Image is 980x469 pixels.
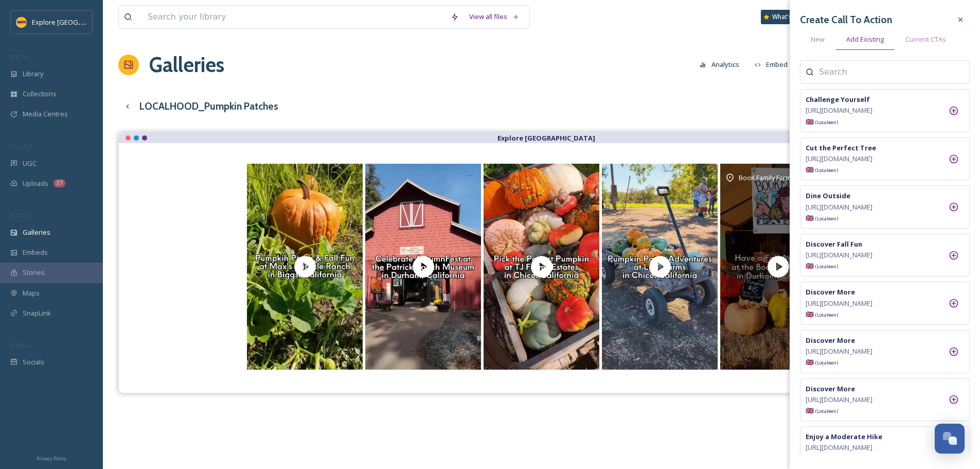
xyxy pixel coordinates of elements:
strong: Explore [GEOGRAPHIC_DATA] [497,133,595,143]
span: New [811,34,825,44]
strong: Discover Fall Fun [806,239,862,249]
a: Opens media popup. Media description: Run by first-generation farmers, L&T Farms offers a seasona... [601,164,719,370]
span: 🇬🇧 [806,165,838,175]
strong: Enjoy a Moderate Hike [806,432,882,441]
span: (Locale en ) [815,359,838,366]
span: Current CTAs [905,34,946,44]
input: Search your library [142,6,446,28]
span: 🇬🇧 [806,261,838,271]
button: Open Chat [935,424,965,454]
input: Search [819,66,922,78]
strong: Discover More [806,287,855,297]
span: (Locale en ) [815,215,838,222]
span: (Locale en ) [815,408,838,414]
span: (Locale en ) [815,263,838,270]
strong: Discover More [806,336,855,345]
div: 27 [54,179,65,187]
button: Embed [750,55,793,75]
span: [URL][DOMAIN_NAME] [806,443,872,453]
span: Privacy Policy [37,455,66,462]
span: Embeds [23,248,48,257]
a: Opens media popup. Media description: Localhood_Pumpkin Patch-Patrick Ranch.mp4. [364,164,483,370]
a: Privacy Policy [37,451,66,464]
span: 🇬🇧 [806,309,838,319]
span: Explore [GEOGRAPHIC_DATA] [32,17,122,27]
strong: Discover More [806,384,855,393]
button: Analytics [694,55,744,75]
span: UGC [23,159,37,168]
span: Add Existing [846,34,884,44]
span: [URL][DOMAIN_NAME] [806,395,872,405]
span: (Locale en ) [815,311,838,318]
span: BooK Family Farm [739,173,791,182]
span: [URL][DOMAIN_NAME] [806,346,872,356]
span: [URL][DOMAIN_NAME] [806,154,872,164]
span: 🇬🇧 [806,117,838,127]
span: [URL][DOMAIN_NAME] [806,106,872,115]
strong: Dine Outside [806,191,850,200]
a: View all files [464,7,524,27]
span: Galleries [23,228,50,237]
a: Galleries [149,49,224,80]
strong: Cut the Perfect Tree [806,143,876,152]
span: [URL][DOMAIN_NAME] [806,202,872,212]
span: [URL][DOMAIN_NAME] [806,250,872,260]
span: Socials [23,357,44,367]
strong: Challenge Yourself [806,95,870,104]
img: Butte%20County%20logo.png [16,17,27,27]
span: WIDGETS [10,212,34,219]
span: SnapLink [23,308,51,318]
span: (Locale en ) [815,119,838,126]
a: Opens media popup. Media description: Visitors to the Book Family Farm's pumpkin patch will find ... [719,164,838,370]
span: Maps [23,288,40,298]
a: Analytics [694,55,750,75]
a: Opens media popup. Media description: Every October, Max's Miracle Ranch opens for a pumpkin patc... [246,164,364,370]
h3: Create Call To Action [800,12,892,27]
span: 🇬🇧 [806,213,838,223]
span: Library [23,69,43,79]
span: SOCIALS [10,341,31,349]
a: Opens media popup. Media description: TJ Farms Estates is a small family farm that produces some ... [483,164,601,370]
span: [URL][DOMAIN_NAME] [806,299,872,308]
span: MEDIA [10,53,28,61]
a: What's New [761,10,812,24]
span: 🇬🇧 [806,357,838,367]
span: 🇬🇧 [806,406,838,415]
span: Uploads [23,179,48,188]
span: 🇬🇧 [806,454,838,464]
span: COLLECT [10,143,32,150]
span: (Locale en ) [815,167,838,173]
span: Media Centres [23,109,68,119]
span: Collections [23,89,57,99]
span: Stories [23,268,45,277]
h3: LOCALHOOD_Pumpkin Patches [139,99,278,114]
